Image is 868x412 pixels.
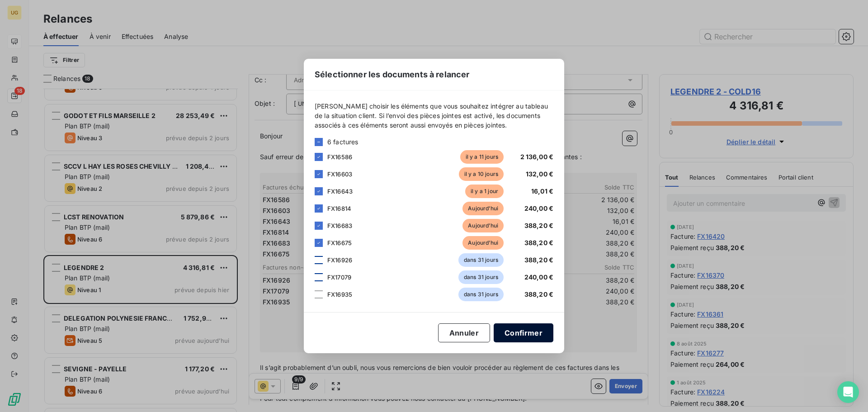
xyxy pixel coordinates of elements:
[327,188,353,195] span: FX16643
[837,381,859,403] div: Open Intercom Messenger
[462,236,504,250] span: Aujourd’hui
[531,187,553,195] span: 16,01 €
[327,274,351,281] span: FX17079
[327,222,352,229] span: FX16683
[462,202,504,215] span: Aujourd’hui
[465,185,504,198] span: il y a 1 jour
[458,288,504,301] span: dans 31 jours
[327,153,352,161] span: FX16586
[327,291,352,298] span: FX16935
[458,253,504,267] span: dans 31 jours
[315,68,470,81] span: Sélectionner les documents à relancer
[315,101,553,130] span: [PERSON_NAME] choisir les éléments que vous souhaitez intégrer au tableau de la situation client....
[459,167,504,181] span: il y a 10 jours
[327,170,352,178] span: FX16603
[327,239,352,246] span: FX16675
[327,256,352,264] span: FX16926
[524,239,553,246] span: 388,20 €
[327,205,351,212] span: FX16814
[524,256,553,264] span: 388,20 €
[460,150,504,164] span: il y a 11 jours
[524,204,553,212] span: 240,00 €
[524,222,553,229] span: 388,20 €
[327,137,359,147] span: 6 factures
[494,323,553,342] button: Confirmer
[526,170,553,178] span: 132,00 €
[458,270,504,284] span: dans 31 jours
[438,323,490,342] button: Annuler
[524,273,553,281] span: 240,00 €
[524,290,553,298] span: 388,20 €
[462,219,504,232] span: Aujourd’hui
[520,153,554,161] span: 2 136,00 €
